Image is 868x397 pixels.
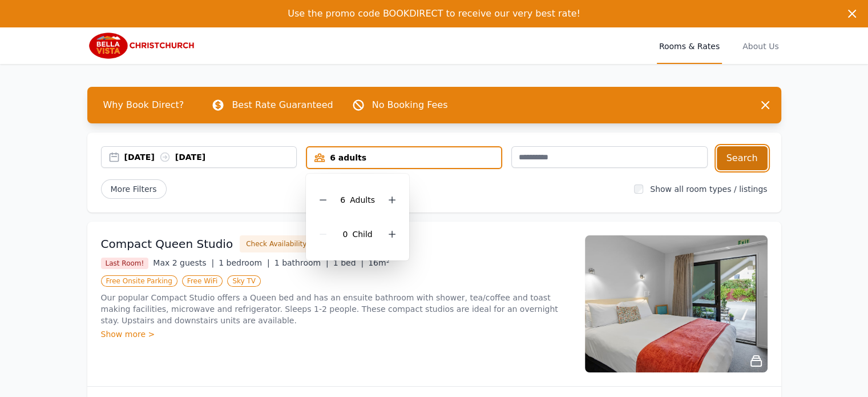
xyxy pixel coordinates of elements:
[717,146,768,170] button: Search
[101,179,167,199] span: More Filters
[101,275,177,287] span: Free Onsite Parking
[740,27,781,64] a: About Us
[274,258,329,267] span: 1 bathroom |
[340,195,345,204] span: 6
[219,258,270,267] span: 1 bedroom |
[240,235,313,252] button: Check Availability
[227,275,261,287] span: Sky TV
[94,94,193,117] span: Why Book Direct?
[288,8,580,19] span: Use the promo code BOOKDIRECT to receive our very best rate!
[124,151,297,163] div: [DATE] [DATE]
[101,292,571,326] p: Our popular Compact Studio offers a Queen bed and has an ensuite bathroom with shower, tea/coffee...
[101,258,149,269] span: Last Room!
[232,98,333,112] p: Best Rate Guaranteed
[182,275,223,287] span: Free WiFi
[657,27,722,64] a: Rooms & Rates
[307,152,501,163] div: 6 adults
[101,328,571,340] div: Show more >
[153,258,214,267] span: Max 2 guests |
[101,236,233,252] h3: Compact Queen Studio
[650,185,767,194] label: Show all room types / listings
[87,32,197,59] img: Bella Vista Christchurch
[350,195,375,204] span: Adult s
[368,258,389,267] span: 16m²
[342,230,348,239] span: 0
[372,98,448,112] p: No Booking Fees
[352,230,372,239] span: Child
[333,258,364,267] span: 1 bed |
